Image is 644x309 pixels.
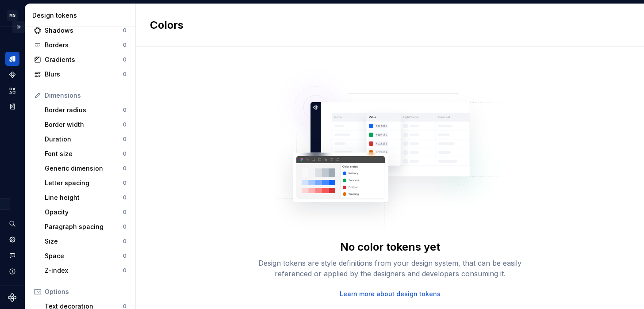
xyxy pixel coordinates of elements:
[41,132,130,146] a: Duration0
[45,26,123,35] div: Shadows
[41,263,130,278] a: Z-index0
[123,238,126,245] div: 0
[5,68,19,82] a: Components
[45,55,123,64] div: Gradients
[5,248,19,263] button: Contact support
[2,6,23,25] button: MS
[123,42,126,49] div: 0
[5,233,19,247] a: Settings
[249,258,532,279] div: Design tokens are style definitions from your design system, that can be easily referenced or app...
[12,21,25,33] button: Expand sidebar
[41,147,130,161] a: Font size0
[123,165,126,172] div: 0
[123,209,126,216] div: 0
[41,220,130,234] a: Paragraph spacing0
[31,53,130,67] a: Gradients0
[150,18,184,32] h2: Colors
[45,179,123,187] div: Letter spacing
[41,191,130,205] a: Line height0
[41,103,130,117] a: Border radius0
[45,193,123,202] div: Line height
[45,252,123,260] div: Space
[5,99,19,114] a: Storybook stories
[45,287,126,296] div: Options
[45,208,123,217] div: Opacity
[41,205,130,219] a: Opacity0
[31,67,130,81] a: Blurs0
[45,106,123,114] div: Border radius
[123,71,126,78] div: 0
[123,223,126,230] div: 0
[45,120,123,129] div: Border width
[45,222,123,231] div: Paragraph spacing
[31,23,130,38] a: Shadows0
[123,27,126,34] div: 0
[5,52,19,66] a: Design tokens
[45,70,123,79] div: Blurs
[123,194,126,201] div: 0
[8,293,17,302] svg: Supernova Logo
[123,179,126,187] div: 0
[123,121,126,128] div: 0
[123,267,126,274] div: 0
[45,41,123,50] div: Borders
[7,10,18,21] div: MS
[41,234,130,248] a: Size0
[45,149,123,158] div: Font size
[123,252,126,259] div: 0
[5,84,19,98] a: Assets
[123,56,126,63] div: 0
[123,107,126,114] div: 0
[123,136,126,143] div: 0
[31,38,130,52] a: Borders0
[41,176,130,190] a: Letter spacing0
[45,164,123,173] div: Generic dimension
[41,249,130,263] a: Space0
[45,91,126,100] div: Dimensions
[45,135,123,144] div: Duration
[41,161,130,175] a: Generic dimension0
[32,11,132,20] div: Design tokens
[41,118,130,132] a: Border width0
[340,290,441,298] a: Learn more about design tokens
[340,240,440,254] div: No color tokens yet
[5,217,19,231] button: Search ⌘K
[123,150,126,157] div: 0
[45,266,123,275] div: Z-index
[45,237,123,246] div: Size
